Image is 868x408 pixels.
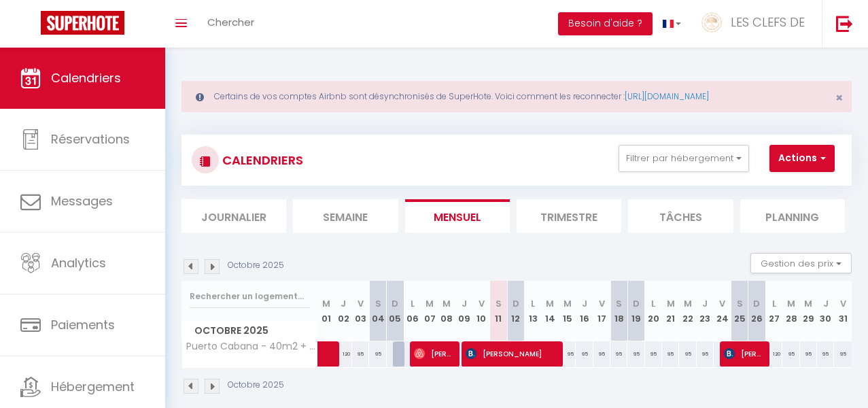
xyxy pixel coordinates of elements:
div: 95 [697,341,714,367]
h3: CALENDRIERS [219,145,303,175]
li: Trimestre [517,199,621,233]
li: Tâches [628,199,733,233]
abbr: L [772,297,776,310]
th: 11 [490,281,507,341]
abbr: S [496,297,502,310]
abbr: M [322,297,330,310]
th: 20 [645,281,662,341]
button: Actions [769,145,835,172]
th: 26 [748,281,765,341]
th: 02 [335,281,352,341]
abbr: L [531,297,535,310]
th: 24 [714,281,731,341]
th: 07 [421,281,438,341]
th: 29 [800,281,817,341]
th: 27 [765,281,782,341]
abbr: J [702,297,708,310]
abbr: J [823,297,829,310]
th: 13 [524,281,541,341]
div: 95 [576,341,593,367]
abbr: L [651,297,655,310]
div: Certains de vos comptes Airbnb sont désynchronisés de SuperHote. Voici comment les reconnecter : [181,81,852,112]
th: 19 [627,281,644,341]
span: Puerto Cabana - 40m2 + Terrasse [184,341,320,352]
th: 10 [472,281,489,341]
div: 95 [593,341,610,367]
th: 08 [438,281,455,341]
abbr: V [599,297,605,310]
th: 05 [387,281,404,341]
button: Filtrer par hébergement [619,145,749,172]
span: [PERSON_NAME] [724,341,763,367]
abbr: D [633,297,640,310]
abbr: M [804,297,812,310]
span: Chercher [207,15,254,29]
th: 31 [834,281,852,341]
abbr: M [546,297,554,310]
button: Besoin d'aide ? [558,12,653,35]
span: × [835,89,843,106]
span: Messages [51,192,113,209]
th: 18 [610,281,627,341]
div: 95 [559,341,576,367]
input: Rechercher un logement... [190,284,310,309]
div: 95 [352,341,369,367]
li: Semaine [293,199,398,233]
button: Close [835,92,843,104]
th: 21 [662,281,679,341]
abbr: M [787,297,795,310]
abbr: V [840,297,846,310]
th: 14 [542,281,559,341]
span: Octobre 2025 [182,321,317,341]
abbr: V [358,297,364,310]
img: ... [701,12,722,33]
div: 95 [834,341,852,367]
span: Calendriers [51,69,121,86]
abbr: J [462,297,467,310]
a: [URL][DOMAIN_NAME] [625,90,709,102]
div: 95 [679,341,696,367]
abbr: M [426,297,434,310]
div: 95 [817,341,834,367]
li: Mensuel [405,199,510,233]
abbr: J [341,297,346,310]
abbr: S [737,297,743,310]
th: 01 [318,281,335,341]
span: [PERSON_NAME] [466,341,556,367]
div: 95 [610,341,627,367]
th: 17 [593,281,610,341]
span: LES CLEFS DE [731,14,805,31]
abbr: S [375,297,381,310]
th: 22 [679,281,696,341]
abbr: M [442,297,451,310]
div: 95 [782,341,799,367]
button: Gestion des prix [750,253,852,273]
th: 25 [731,281,748,341]
li: Planning [740,199,845,233]
img: logout [836,15,853,32]
span: Analytics [51,254,106,271]
abbr: D [753,297,760,310]
th: 28 [782,281,799,341]
span: [PERSON_NAME] B [414,341,453,367]
div: 95 [627,341,644,367]
p: Octobre 2025 [228,379,284,392]
abbr: D [392,297,398,310]
th: 06 [404,281,421,341]
th: 09 [455,281,472,341]
div: 95 [662,341,679,367]
th: 12 [507,281,524,341]
abbr: M [667,297,675,310]
li: Journalier [181,199,286,233]
abbr: S [616,297,622,310]
div: 120 [765,341,782,367]
abbr: V [479,297,485,310]
th: 04 [369,281,386,341]
div: 95 [369,341,386,367]
th: 30 [817,281,834,341]
th: 23 [697,281,714,341]
span: Réservations [51,131,130,148]
div: 95 [645,341,662,367]
abbr: L [411,297,415,310]
th: 15 [559,281,576,341]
